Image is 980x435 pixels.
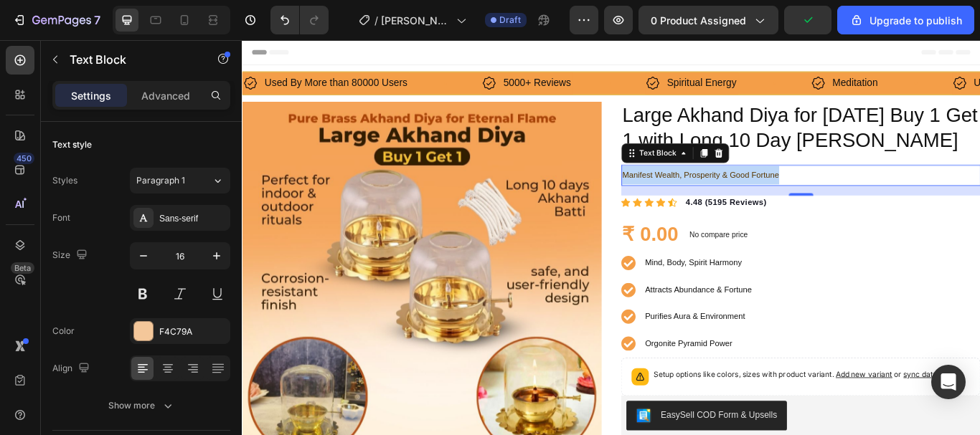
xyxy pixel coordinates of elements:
div: Align [52,359,93,378]
span: Paragraph 1 [136,174,185,187]
p: No compare price [522,223,590,231]
div: Beta [11,262,34,274]
p: 5000+ Reviews [304,40,383,61]
div: Undo/Redo [270,6,329,34]
span: sync data [771,384,811,395]
div: Show more [108,398,175,413]
div: Color [52,325,75,338]
button: Upgrade to publish [837,6,974,34]
div: F4C79A [159,325,227,338]
div: Styles [52,174,77,187]
span: or [758,384,811,395]
div: Open Intercom Messenger [931,365,966,399]
span: Mind, Body, Spirit Harmony [470,254,583,265]
strong: 4.48 (5195 Reviews) [517,184,612,195]
button: 0 product assigned [639,6,778,34]
div: ₹ 0.00 [442,211,510,244]
iframe: Design area [242,40,980,435]
p: Spiritual Energy [495,40,576,61]
span: [PERSON_NAME] dhan combo [381,13,451,28]
span: / [374,13,378,28]
div: Upgrade to publish [849,13,962,28]
span: Purifies Aura & Environment [470,317,587,328]
span: Draft [499,14,521,27]
p: Advanced [141,88,190,103]
span: Orgonite Pyramid Power [470,348,572,359]
p: Meditation [688,40,741,61]
span: 0 product assigned [651,13,746,28]
span: Manifest Wealth, Prosperity & Good Fortune [443,152,626,163]
p: 7 [94,11,100,29]
span: Add new variant [692,384,758,395]
div: Text Block [460,125,509,138]
div: Size [52,246,90,265]
div: 450 [14,153,34,164]
div: Rich Text Editor. Editing area: main [442,145,861,170]
div: Font [52,211,70,224]
button: Show more [52,393,230,419]
span: Attracts Abundance & Fortune [470,286,594,297]
button: Paragraph 1 [130,168,230,193]
h1: Large Akhand Diya for [DATE] Buy 1 Get 1 with Long 10 Day [PERSON_NAME] [442,72,861,134]
p: Setup options like colors, sizes with product variant. [480,383,811,397]
button: 7 [6,6,107,34]
p: Text Block [70,51,192,68]
div: Sans-serif [159,212,227,225]
div: Text style [52,138,92,151]
p: Settings [71,88,111,103]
